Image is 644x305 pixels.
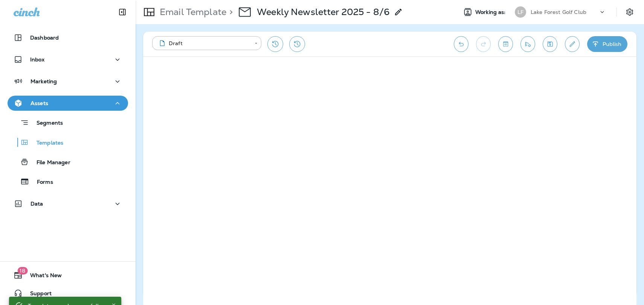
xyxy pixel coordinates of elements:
button: Inbox [8,52,128,67]
p: Assets [31,100,48,106]
button: Collapse Sidebar [112,5,133,20]
button: Marketing [8,74,128,89]
span: Support [23,290,52,299]
button: 18What's New [8,268,128,283]
button: Publish [587,36,627,52]
button: Save [543,36,557,52]
div: LF [515,6,526,18]
button: File Manager [8,154,128,170]
button: Assets [8,96,128,111]
button: Data [8,196,128,211]
button: Segments [8,114,128,131]
button: Undo [454,36,469,52]
button: Edit details [565,36,580,52]
span: 18 [17,267,27,274]
p: Templates [29,140,63,147]
button: Support [8,286,128,301]
button: Dashboard [8,30,128,45]
p: Data [31,201,43,207]
p: Email Template [157,6,226,18]
p: Weekly Newsletter 2025 - 8/6 [257,6,389,18]
p: File Manager [29,159,70,166]
p: > [226,6,233,18]
p: Dashboard [30,35,59,41]
button: Toggle preview [498,36,513,52]
button: Restore from previous version [267,36,283,52]
button: Forms [8,174,128,189]
span: What's New [23,272,62,281]
button: Send test email [520,36,535,52]
p: Marketing [31,78,57,84]
span: Working as: [475,9,507,15]
p: Segments [29,120,63,127]
div: Draft [157,40,249,47]
button: View Changelog [289,36,305,52]
button: Templates [8,134,128,150]
p: Lake Forest Golf Club [531,9,586,15]
p: Inbox [30,56,44,63]
p: Forms [29,179,53,186]
button: Settings [623,5,636,19]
